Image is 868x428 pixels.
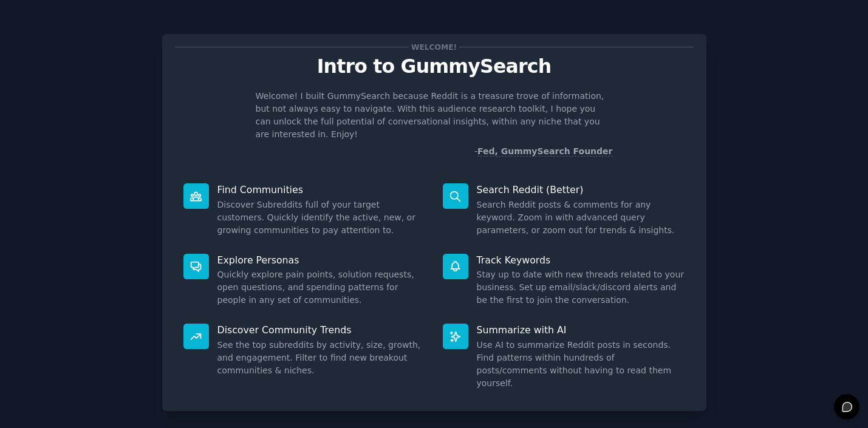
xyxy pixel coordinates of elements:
[217,339,426,377] dd: See the top subreddits by activity, size, growth, and engagement. Filter to find new breakout com...
[217,199,426,237] dd: Discover Subreddits full of your target customers. Quickly identify the active, new, or growing c...
[217,268,426,307] dd: Quickly explore pain points, solution requests, open questions, and spending patterns for people ...
[477,254,685,267] p: Track Keywords
[409,41,459,53] span: Welcome!
[474,145,613,158] div: -
[217,254,426,267] p: Explore Personas
[477,339,685,390] dd: Use AI to summarize Reddit posts in seconds. Find patterns within hundreds of posts/comments with...
[477,268,685,307] dd: Stay up to date with new threads related to your business. Set up email/slack/discord alerts and ...
[477,324,685,336] p: Summarize with AI
[477,199,685,237] dd: Search Reddit posts & comments for any keyword. Zoom in with advanced query parameters, or zoom o...
[477,183,685,196] p: Search Reddit (Better)
[217,324,426,336] p: Discover Community Trends
[477,146,613,157] a: Fed, GummySearch Founder
[175,56,694,77] p: Intro to GummySearch
[256,90,613,141] p: Welcome! I built GummySearch because Reddit is a treasure trove of information, but not always ea...
[217,183,426,196] p: Find Communities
